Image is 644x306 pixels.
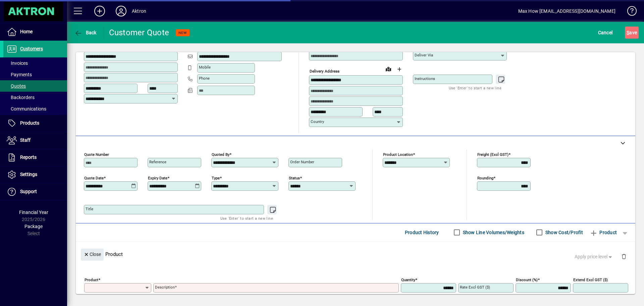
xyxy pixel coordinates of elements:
span: Home [20,29,33,34]
a: Support [3,183,67,200]
mat-label: Quantity [401,277,415,282]
span: Reports [20,155,37,160]
button: Back [72,27,98,39]
span: Apply price level [575,253,613,260]
button: Cancel [596,27,614,39]
a: Knowledge Base [622,1,636,23]
span: Products [20,120,39,126]
button: Delete [616,249,632,265]
button: Apply price level [572,251,616,263]
mat-label: Discount (%) [516,277,538,282]
a: Home [3,24,67,40]
div: Aktron [132,6,146,16]
mat-label: Quoted by [212,152,229,157]
label: Show Cost/Profit [544,229,583,236]
a: View on map [383,63,394,74]
mat-label: Title [86,207,93,211]
a: Payments [3,69,67,80]
span: Package [24,224,43,229]
mat-hint: Use 'Enter' to start a new line [220,214,273,222]
a: Communications [3,103,67,115]
mat-label: Quote number [84,152,109,157]
div: Product [76,242,635,266]
button: Choose address [394,64,405,75]
span: Cancel [598,27,613,38]
span: Product History [405,227,439,238]
label: Show Line Volumes/Weights [462,229,524,236]
a: Quotes [3,80,67,92]
button: Close [81,249,104,261]
span: Financial Year [19,210,48,215]
app-page-header-button: Delete [616,253,632,259]
mat-label: Country [311,119,324,124]
a: Reports [3,149,67,166]
button: Save [625,27,639,39]
mat-label: Expiry date [148,175,167,180]
mat-label: Type [212,175,220,180]
a: Products [3,115,67,132]
button: Add [89,5,110,17]
mat-label: Rate excl GST ($) [460,285,490,290]
a: Invoices [3,57,67,69]
div: Max How [EMAIL_ADDRESS][DOMAIN_NAME] [518,6,615,16]
span: Payments [7,72,32,77]
mat-label: Phone [199,76,210,81]
app-page-header-button: Back [67,27,104,39]
mat-hint: Use 'Enter' to start a new line [449,84,501,92]
button: Profile [110,5,132,17]
mat-label: Status [289,175,300,180]
span: Staff [20,137,31,143]
app-page-header-button: Close [79,251,105,257]
mat-label: Description [155,285,175,290]
mat-label: Deliver via [415,53,433,57]
a: Staff [3,132,67,149]
mat-label: Reference [149,160,166,164]
mat-label: Freight (excl GST) [477,152,508,157]
span: Customers [20,46,43,51]
span: Back [74,30,97,35]
span: Quotes [7,83,26,89]
span: Settings [20,172,37,177]
mat-label: Product location [383,152,413,157]
a: Settings [3,166,67,183]
mat-label: Order number [290,160,314,164]
div: Customer Quote [109,27,169,38]
mat-label: Extend excl GST ($) [573,277,608,282]
span: ave [627,27,637,38]
span: NEW [178,31,187,35]
span: Close [84,249,101,260]
mat-label: Mobile [199,65,211,70]
mat-label: Product [85,277,98,282]
mat-label: Instructions [415,76,435,81]
span: S [627,30,629,35]
button: Product History [402,226,442,238]
a: Backorders [3,92,67,103]
span: Invoices [7,60,28,66]
span: Backorders [7,95,35,100]
span: Support [20,189,37,194]
mat-label: Quote date [84,175,104,180]
mat-label: Rounding [477,175,493,180]
span: Communications [7,106,46,112]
